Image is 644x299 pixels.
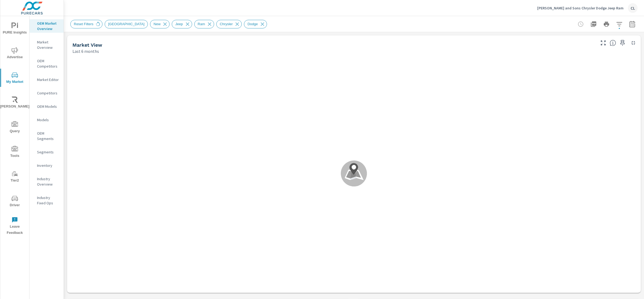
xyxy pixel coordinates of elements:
p: Models [37,117,59,123]
span: PURE Insights [2,23,28,36]
div: Industry Fixed Ops [30,194,64,207]
span: [GEOGRAPHIC_DATA] [105,22,148,26]
div: Market Editor [30,76,64,84]
p: OEM Models [37,104,59,109]
span: Jeep [172,22,186,26]
span: My Market [2,72,28,85]
p: OEM Competitors [37,58,59,69]
button: Make Fullscreen [599,39,608,47]
div: Competitors [30,89,64,97]
span: Dodge [244,22,261,26]
div: OEM Segments [30,129,64,143]
div: CL [628,3,638,13]
button: Apply Filters [614,19,625,29]
button: Minimize Widget [629,39,638,47]
div: Market Overview [30,38,64,51]
div: Ram [194,20,214,28]
div: Inventory [30,161,64,169]
span: Find the biggest opportunities in your market for your inventory. Understand by postal code where... [610,40,616,46]
p: Inventory [37,163,59,168]
p: OEM Market Overview [37,21,59,31]
div: nav menu [0,16,29,238]
p: [PERSON_NAME] and Sons Chrysler Dodge Jeep Ram [537,6,624,10]
p: OEM Segments [37,131,59,141]
span: New [150,22,164,26]
div: OEM Market Overview [30,19,64,33]
div: Jeep [172,20,192,28]
span: Query [2,121,28,134]
p: Market Editor [37,77,59,82]
button: Select Date Range [627,19,638,29]
span: Ram [195,22,208,26]
button: "Export Report to PDF" [588,19,599,29]
h5: Market View [72,42,102,48]
p: Market Overview [37,39,59,50]
div: Reset Filters [70,20,103,28]
div: New [150,20,170,28]
p: Segments [37,149,59,155]
span: Chrysler [217,22,236,26]
div: Segments [30,148,64,156]
span: Tier2 [2,171,28,184]
div: Models [30,116,64,124]
div: Industry Overview [30,175,64,188]
span: Save this to your personalized report [618,39,627,47]
span: Driver [2,195,28,208]
div: Chrysler [216,20,242,28]
span: [PERSON_NAME] [2,97,28,110]
div: Dodge [244,20,267,28]
p: Industry Fixed Ops [37,195,59,206]
span: Advertise [2,47,28,60]
div: OEM Models [30,102,64,110]
span: Tools [2,146,28,159]
button: Print Report [601,19,612,29]
span: Leave Feedback [2,217,28,236]
p: Last 6 months [72,48,99,54]
span: Reset Filters [71,22,97,26]
p: Competitors [37,90,59,96]
div: OEM Competitors [30,57,64,70]
p: Industry Overview [37,176,59,187]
